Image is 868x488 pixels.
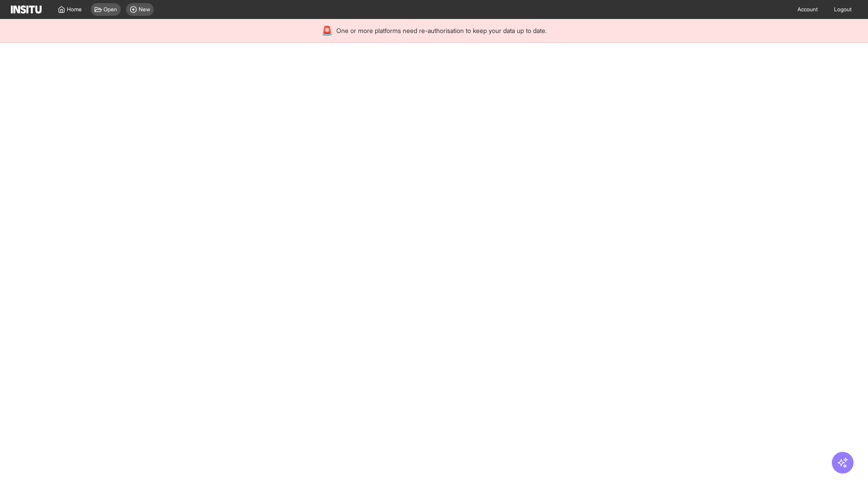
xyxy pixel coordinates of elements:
[11,5,42,14] img: Logo
[104,6,117,13] span: Open
[336,26,547,35] span: One or more platforms need re-authorisation to keep your data up to date.
[139,6,150,13] span: New
[67,6,82,13] span: Home
[321,24,333,37] div: 🚨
